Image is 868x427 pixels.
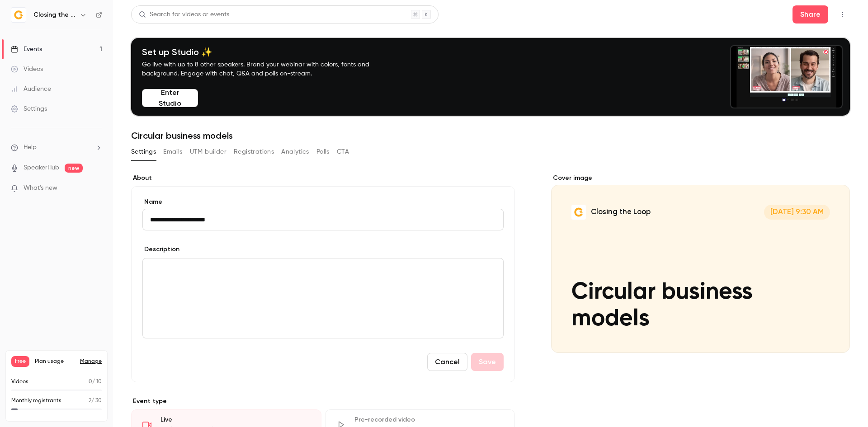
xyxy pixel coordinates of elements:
p: Go live with up to 8 other speakers. Brand your webinar with colors, fonts and background. Engage... [142,60,391,78]
button: UTM builder [190,145,226,159]
li: help-dropdown-opener [11,143,102,152]
span: 0 [89,379,92,385]
p: / 10 [89,378,102,386]
section: Cover image [551,174,850,353]
div: Settings [11,104,47,113]
label: Cover image [551,174,850,183]
div: editor [143,258,503,338]
h1: Circular business models [131,130,850,141]
div: Live [160,415,310,424]
span: What's new [24,183,57,193]
label: Name [142,197,504,206]
span: new [65,164,83,173]
button: Registrations [234,145,274,159]
div: Videos [11,65,43,74]
span: Help [24,143,37,152]
h6: Closing the Loop [33,10,76,19]
p: / 30 [89,397,102,405]
img: Closing the Loop [11,8,26,22]
span: Plan usage [35,358,75,365]
span: 2 [89,398,91,404]
button: Cancel [427,353,467,371]
button: Enter Studio [142,89,198,107]
div: Pre-recorded video [354,415,504,424]
button: CTA [337,145,349,159]
label: About [131,174,515,183]
button: Polls [316,145,330,159]
button: Analytics [281,145,309,159]
p: Monthly registrants [11,397,61,405]
p: Videos [11,378,28,386]
div: Audience [11,84,51,94]
button: Share [793,5,828,23]
div: Search for videos or events [139,10,229,19]
div: Events [11,45,42,54]
section: description [142,258,504,338]
span: Free [11,356,29,367]
a: Manage [80,358,102,365]
button: Settings [131,145,156,159]
label: Description [142,245,179,254]
a: SpeakerHub [24,163,59,173]
button: Emails [163,145,182,159]
h4: Set up Studio ✨ [142,47,391,57]
iframe: Noticeable Trigger [91,184,102,192]
p: Event type [131,397,515,406]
